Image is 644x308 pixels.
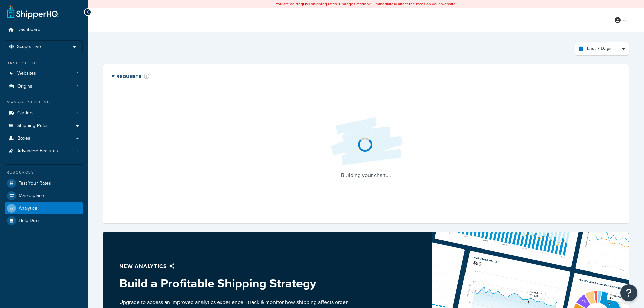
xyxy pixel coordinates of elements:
[5,177,83,189] a: Test Your Rates
[326,171,407,180] p: Building your chart....
[5,145,83,158] a: Advanced Features2
[17,71,36,76] span: Websites
[76,110,78,116] span: 3
[119,262,350,271] p: New analytics
[5,67,83,80] a: Websites1
[5,170,83,175] div: Resources
[17,110,34,116] span: Carriers
[77,71,78,76] span: 1
[5,120,83,132] a: Shipping Rules
[5,107,83,119] li: Carriers
[5,24,83,36] a: Dashboard
[5,145,83,158] li: Advanced Features
[17,123,49,129] span: Shipping Rules
[5,107,83,119] a: Carriers3
[326,112,407,171] img: Loading...
[17,84,32,89] span: Origins
[5,80,83,93] li: Origins
[19,206,37,211] span: Analytics
[5,80,83,93] a: Origins1
[17,44,41,50] span: Scope: Live
[620,284,637,301] button: Open Resource Center
[5,132,83,145] a: Boxes
[5,215,83,227] a: Help Docs
[5,190,83,202] a: Marketplace
[19,218,41,224] span: Help Docs
[5,202,83,214] a: Analytics
[111,72,150,80] div: # Requests
[19,193,44,199] span: Marketplace
[77,84,78,89] span: 1
[303,1,311,7] b: LIVE
[17,148,58,154] span: Advanced Features
[5,99,83,105] div: Manage Shipping
[5,67,83,80] li: Websites
[5,60,83,66] div: Basic Setup
[76,148,78,154] span: 2
[17,136,30,141] span: Boxes
[119,277,350,290] h3: Build a Profitable Shipping Strategy
[19,181,51,186] span: Test Your Rates
[17,27,40,33] span: Dashboard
